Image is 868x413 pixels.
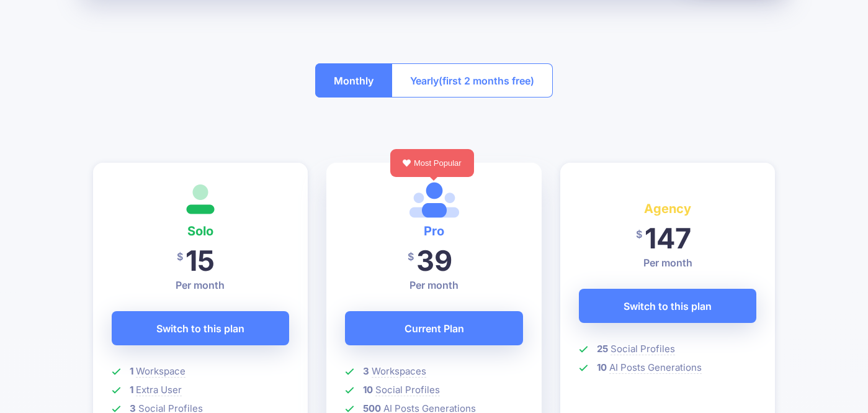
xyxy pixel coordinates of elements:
span: $ [636,220,642,248]
b: 10 [363,384,373,396]
p: Per month [579,255,757,270]
p: Per month [112,278,290,293]
a: Switch to this plan [579,289,757,323]
b: 3 [363,365,369,377]
b: 10 [597,361,607,373]
button: Yearly(first 2 months free) [391,63,553,98]
span: Switch to this plan [624,296,712,316]
p: Per month [345,278,523,293]
span: $ [408,243,414,271]
span: Social Profiles [375,384,440,396]
b: 1 [130,384,133,396]
span: AI Posts Generations [609,361,702,374]
div: Most Popular [390,149,474,177]
span: 39 [416,243,452,278]
span: 15 [186,243,215,278]
span: Extra User [136,384,182,396]
span: Workspace [136,365,186,378]
h4: Pro [345,221,523,241]
b: 25 [597,343,608,355]
a: Current Plan [345,311,523,345]
span: Switch to this plan [156,319,244,338]
h4: Solo [112,221,290,241]
span: $ [177,243,183,271]
span: Current Plan [405,319,464,338]
b: 1 [130,365,133,377]
span: (first 2 months free) [439,71,534,91]
span: 147 [645,221,691,255]
h4: Agency [579,199,757,219]
button: Monthly [315,63,392,98]
a: Switch to this plan [112,311,290,345]
span: Workspaces [372,365,426,378]
span: Social Profiles [611,343,675,355]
